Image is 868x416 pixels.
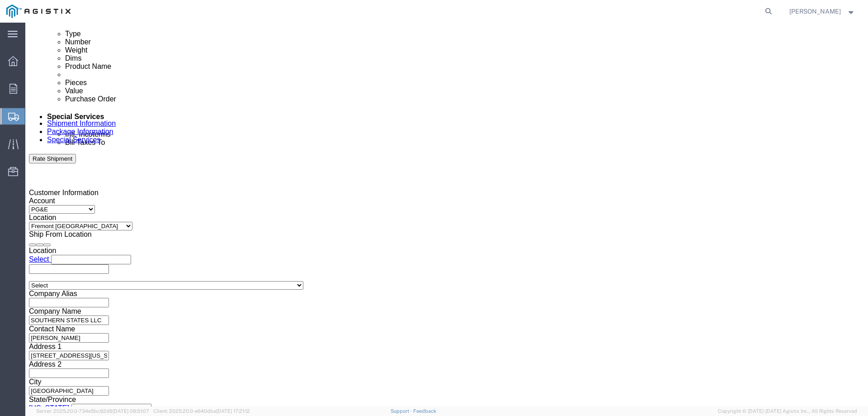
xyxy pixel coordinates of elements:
span: [DATE] 09:51:07 [113,408,149,414]
span: Copyright © [DATE]-[DATE] Agistix Inc., All Rights Reserved [718,407,857,415]
span: Server: 2025.20.0-734e5bc92d9 [36,408,149,414]
img: logo [6,5,71,18]
a: Feedback [413,408,436,414]
span: [DATE] 17:21:12 [216,408,250,414]
button: [PERSON_NAME] [789,6,856,17]
iframe: FS Legacy Container [25,23,868,406]
span: Client: 2025.20.0-e640dba [153,408,250,414]
span: Joe Carlton [789,6,841,16]
a: Support [391,408,413,414]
